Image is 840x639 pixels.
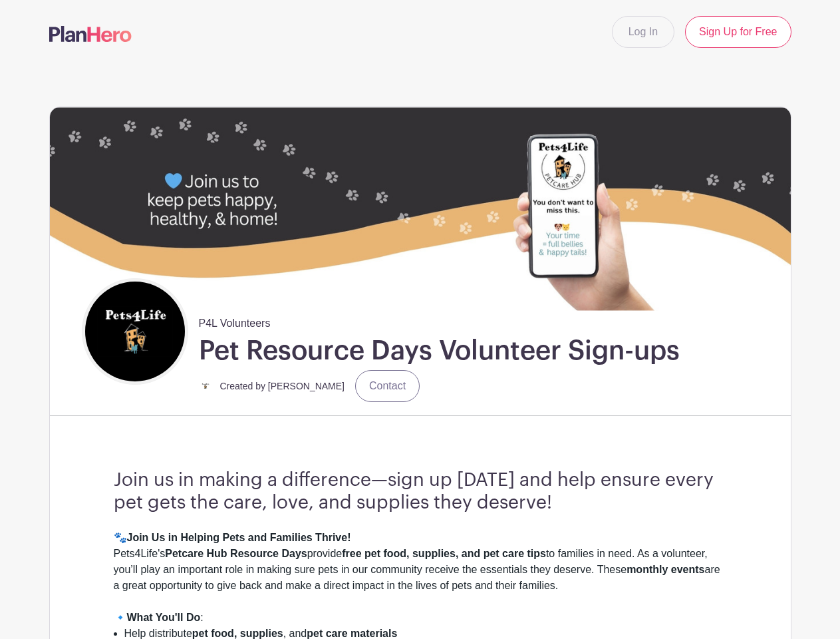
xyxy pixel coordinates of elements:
[114,610,727,626] div: 🔹 :
[192,628,283,639] strong: pet food, supplies
[355,370,420,402] a: Contact
[199,310,271,331] span: P4L Volunteers
[612,16,674,48] a: Log In
[685,16,791,48] a: Sign Up for Free
[627,564,704,575] strong: monthly events
[199,379,212,393] img: small%20square%20logo.jpg
[165,548,307,559] strong: Petcare Hub Resource Days
[127,532,351,543] strong: Join Us in Helping Pets and Families Thrive!
[49,26,132,42] img: logo-507f7623f17ff9eddc593b1ce0a138ce2505c220e1c5a4e2b4648c50719b7d32.svg
[220,381,345,391] small: Created by [PERSON_NAME]
[85,282,185,381] img: square%20black%20logo%20FB%20profile.jpg
[127,612,201,623] strong: What You'll Do
[50,107,791,310] img: 40210%20Zip%20(7).jpg
[199,334,680,367] h1: Pet Resource Days Volunteer Sign-ups
[307,628,397,639] strong: pet care materials
[342,548,546,559] strong: free pet food, supplies, and pet care tips
[114,469,727,514] h3: Join us in making a difference—sign up [DATE] and help ensure every pet gets the care, love, and ...
[114,530,727,610] div: 🐾 Pets4Life's provide to families in need. As a volunteer, you’ll play an important role in makin...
